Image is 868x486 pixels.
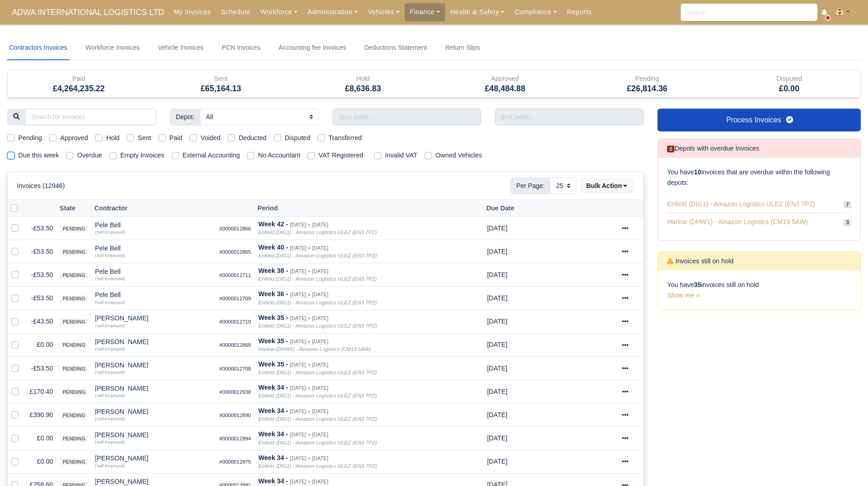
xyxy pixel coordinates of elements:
small: [DATE] » [DATE] [290,479,328,485]
small: (Self-Employed) [95,300,125,305]
a: Workforce Invoices [84,36,142,60]
span: 2 weeks from now [487,411,508,418]
a: Reports [562,3,596,21]
span: pending [60,342,87,349]
td: £170.40 [26,380,56,403]
span: 2 weeks from now [487,434,508,442]
label: Hold [106,133,119,143]
small: [DATE] » [DATE] [290,362,328,368]
label: Empty Invoices [120,150,164,161]
span: pending [60,225,87,232]
small: [DATE] » [DATE] [290,245,328,251]
label: No Accountant [258,150,300,161]
i: Enfield (DIG1) - Amazon Logistics ULEZ (EN3 7PZ) [258,393,377,398]
h6: Invoices (12946) [17,182,65,190]
div: Bulk Action [580,178,634,193]
div: [PERSON_NAME] [95,432,212,438]
td: £0.00 [26,450,56,473]
div: Approved [434,70,576,97]
label: Approved [60,133,88,143]
strong: Week 38 - [258,267,288,274]
h5: £0.00 [725,84,853,94]
strong: Week 42 - [258,220,288,228]
div: Pele Bell [95,292,212,298]
a: Process Invoices [657,109,861,131]
input: Search... [681,4,817,21]
td: -£53.50 [26,263,56,287]
small: [DATE] » [DATE] [290,315,328,321]
div: [PERSON_NAME] [95,362,212,368]
small: #0000012890 [219,413,251,418]
i: Enfield (DIG1) - Amazon Logistics ULEZ (EN3 7PZ) [258,440,377,445]
span: Enfield (DIG1) - Amazon Logistics ULEZ (EN3 7PZ) [667,199,815,209]
input: Start week... [333,109,482,125]
span: 2 weeks from now [487,388,508,395]
i: Enfield (DIG1) - Amazon Logistics ULEZ (EN3 7PZ) [258,370,377,375]
span: pending [60,435,87,442]
a: Contractors Invoices [7,36,69,60]
small: (Self-Employed) [95,464,125,468]
i: Enfield (DIG1) - Amazon Logistics ULEZ (EN3 7PZ) [258,253,377,258]
div: Approved [441,73,569,84]
a: My Invoices [169,3,216,21]
a: Compliance [509,3,562,21]
a: Administration [303,3,363,21]
i: Harlow (DHW1) - Amazon Logistics (CM19 5AW) [258,346,371,352]
div: Pele Bell [95,268,212,275]
small: (Self-Employed) [95,324,125,328]
small: [DATE] » [DATE] [290,339,328,345]
span: ADWA INTERNATIONAL LOGISTICS LTD [7,3,169,21]
small: (Self-Employed) [95,440,125,444]
th: Contractor [92,200,216,217]
h5: £8,636.83 [299,84,427,94]
div: [PERSON_NAME] [95,315,212,321]
small: #0000012869 [219,342,251,348]
th: State [56,200,91,217]
div: Sent [150,70,292,97]
input: End week... [495,109,644,125]
a: Harlow (DHW1) - Amazon Logistics (CM19 5AW) 3 [667,213,851,231]
h6: Invoices still on hold [667,257,734,265]
strong: Week 34 - [258,407,288,414]
div: Disputed [718,70,860,97]
small: [DATE] » [DATE] [290,268,328,274]
small: #0000012708 [219,366,251,371]
small: #0000012866 [219,226,251,231]
small: (Self-Employed) [95,393,125,398]
a: Schedule [216,3,255,21]
div: Disputed [725,73,853,84]
label: External Accounting [183,150,240,161]
label: Owned Vehicles [436,150,482,161]
span: 3 [844,219,851,226]
small: #0000012711 [219,272,251,278]
label: Invalid VAT [385,150,417,161]
small: [DATE] » [DATE] [290,432,328,438]
td: -£53.50 [26,287,56,310]
span: pending [60,459,87,465]
span: 3 weeks from now [487,318,508,325]
a: Deductions Statement [362,36,429,60]
small: [DATE] » [DATE] [290,408,328,414]
td: £0.00 [26,427,56,450]
span: pending [60,272,87,279]
div: [PERSON_NAME] [95,339,212,345]
td: -£53.50 [26,356,56,380]
input: Search for invoices... [25,109,156,125]
div: [PERSON_NAME] [95,385,212,392]
span: 2 [667,146,674,152]
td: -£53.50 [26,217,56,240]
label: Sent [138,133,151,143]
i: Enfield (DIG1) - Amazon Logistics ULEZ (EN3 7PZ) [258,300,377,305]
a: Enfield (DIG1) - Amazon Logistics ULEZ (EN3 7PZ) 7 [667,195,851,214]
h5: £48,484.88 [441,84,569,94]
small: #0000012975 [219,459,251,465]
h6: Depots with overdue Invoices [667,145,759,152]
strong: Week 35 - [258,337,288,345]
span: 2 weeks from now [487,458,508,465]
small: #0000012994 [219,436,251,441]
strong: Week 35 - [258,314,288,321]
label: VAT Registered [318,150,363,161]
div: [PERSON_NAME] [95,455,212,461]
span: pending [60,389,87,396]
